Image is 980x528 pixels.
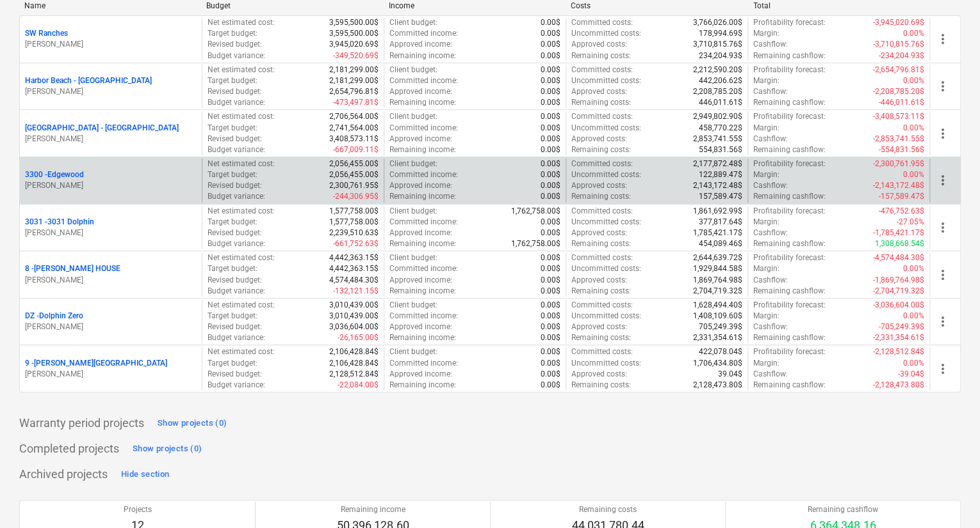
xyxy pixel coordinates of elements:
[571,358,641,369] p: Uncommitted costs :
[571,369,627,380] p: Approved costs :
[693,311,742,322] p: 1,408,109.60$
[541,86,560,97] p: 0.00$
[389,86,452,97] p: Approved income :
[389,17,437,28] p: Client budget :
[753,134,788,144] p: Cashflow :
[693,134,742,144] p: 2,853,741.55$
[389,97,456,108] p: Remaining income :
[208,206,275,217] p: Net estimated cost :
[693,17,742,28] p: 3,766,026.00$
[208,75,257,86] p: Target budget :
[873,111,924,122] p: -3,408,573.11$
[571,169,641,180] p: Uncommitted costs :
[206,1,378,10] div: Budget
[25,123,197,144] div: [GEOGRAPHIC_DATA] - [GEOGRAPHIC_DATA][PERSON_NAME]
[693,380,742,391] p: 2,128,473.80$
[753,169,780,180] p: Margin :
[208,86,262,97] p: Revised budget :
[699,123,742,134] p: 458,770.22$
[879,191,924,202] p: -157,589.47$
[753,263,780,274] p: Margin :
[699,144,742,155] p: 554,831.56$
[571,39,627,50] p: Approved costs :
[753,1,925,10] div: Total
[693,300,742,311] p: 1,628,494.40$
[753,286,826,297] p: Remaining cashflow :
[903,263,924,274] p: 0.00%
[25,39,197,50] p: [PERSON_NAME]
[541,123,560,134] p: 0.00$
[25,217,197,238] div: 3031 -3031 Dolphin[PERSON_NAME]
[541,332,560,343] p: 0.00$
[753,206,826,217] p: Profitability forecast :
[571,228,627,238] p: Approved costs :
[511,206,560,217] p: 1,762,758.00$
[25,311,83,322] p: DZ - Dolphin Zero
[329,228,379,238] p: 2,239,510.63$
[753,159,826,169] p: Profitability forecast :
[389,159,437,169] p: Client budget :
[541,300,560,311] p: 0.00$
[541,191,560,202] p: 0.00$
[571,206,633,217] p: Committed costs :
[25,123,179,134] p: [GEOGRAPHIC_DATA] - [GEOGRAPHIC_DATA]
[699,50,742,61] p: 234,204.93$
[753,332,826,343] p: Remaining cashflow :
[329,134,379,144] p: 3,408,573.11$
[25,134,197,144] p: [PERSON_NAME]
[571,191,631,202] p: Remaining costs :
[121,467,169,482] div: Hide section
[571,275,627,286] p: Approved costs :
[753,275,788,286] p: Cashflow :
[571,322,627,332] p: Approved costs :
[389,332,456,343] p: Remaining income :
[903,75,924,86] p: 0.00%
[699,322,742,332] p: 705,249.39$
[873,65,924,75] p: -2,654,796.81$
[541,263,560,274] p: 0.00$
[511,238,560,249] p: 1,762,758.00$
[25,217,94,228] p: 3031 - 3031 Dolphin
[541,286,560,297] p: 0.00$
[873,380,924,391] p: -2,128,473.80$
[329,369,379,380] p: 2,128,512.84$
[753,191,826,202] p: Remaining cashflow :
[693,65,742,75] p: 2,212,590.20$
[571,332,631,343] p: Remaining costs :
[208,300,275,311] p: Net estimated cost :
[389,358,458,369] p: Committed income :
[571,180,627,191] p: Approved costs :
[389,286,456,297] p: Remaining income :
[329,206,379,217] p: 1,577,758.00$
[333,238,379,249] p: -661,752.63$
[879,144,924,155] p: -554,831.56$
[208,369,262,380] p: Revised budget :
[541,97,560,108] p: 0.00$
[753,123,780,134] p: Margin :
[699,28,742,39] p: 178,994.69$
[571,134,627,144] p: Approved costs :
[133,442,202,456] div: Show projects (0)
[873,180,924,191] p: -2,143,172.48$
[879,206,924,217] p: -476,752.63$
[935,31,951,47] span: more_vert
[541,28,560,39] p: 0.00$
[935,79,951,94] span: more_vert
[329,17,379,28] p: 3,595,500.00$
[699,346,742,357] p: 422,078.04$
[903,169,924,180] p: 0.00%
[873,134,924,144] p: -2,853,741.55$
[208,134,262,144] p: Revised budget :
[541,217,560,228] p: 0.00$
[873,332,924,343] p: -2,331,354.61$
[571,380,631,391] p: Remaining costs :
[873,159,924,169] p: -2,300,761.95$
[875,238,924,249] p: 1,308,668.54$
[879,322,924,332] p: -705,249.39$
[693,206,742,217] p: 1,861,692.99$
[389,191,456,202] p: Remaining income :
[208,39,262,50] p: Revised budget :
[329,86,379,97] p: 2,654,796.81$
[571,300,633,311] p: Committed costs :
[541,75,560,86] p: 0.00$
